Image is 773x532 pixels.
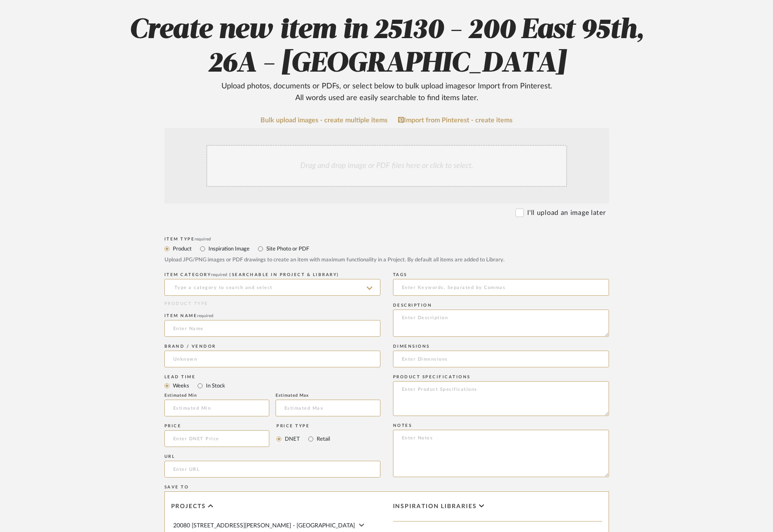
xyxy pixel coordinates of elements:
[260,117,388,124] a: Bulk upload images - create multiple items
[393,303,609,308] div: Description
[276,430,330,447] mat-radio-group: Select price type
[393,423,609,428] div: Notes
[164,320,380,337] input: Enter Name
[164,301,380,307] div: PRODUCT TYPE
[398,116,513,124] a: Import from Pinterest - create items
[393,374,609,380] div: Product Specifications
[173,523,355,529] span: 20080 [STREET_ADDRESS][PERSON_NAME] - [GEOGRAPHIC_DATA]
[527,208,606,218] label: I'll upload an image later
[195,237,211,241] span: required
[164,256,609,264] div: Upload JPG/PNG images or PDF drawings to create an item with maximum functionality in a Project. ...
[393,351,609,367] input: Enter Dimensions
[229,273,339,277] span: (Searchable in Project & Library)
[172,244,192,253] label: Product
[393,503,477,510] span: Inspiration libraries
[205,381,225,390] label: In Stock
[393,272,609,277] div: Tags
[164,380,380,391] mat-radio-group: Select item type
[164,400,269,416] input: Estimated Min
[120,13,654,104] h2: Create new item in 25130 - 200 East 95th, 26A - [GEOGRAPHIC_DATA]
[172,381,189,390] label: Weeks
[164,351,380,367] input: Unknown
[164,485,609,490] div: Save To
[393,279,609,296] input: Enter Keywords, Separated by Commas
[164,424,270,429] div: Price
[265,244,309,253] label: Site Photo or PDF
[164,243,609,254] mat-radio-group: Select item type
[164,344,380,349] div: Brand / Vendor
[164,461,380,478] input: Enter URL
[197,314,213,318] span: required
[164,393,269,398] div: Estimated Min
[215,80,559,104] div: Upload photos, documents or PDFs, or select below to bulk upload images or Import from Pinterest ...
[276,393,380,398] div: Estimated Max
[164,454,380,459] div: URL
[164,374,380,380] div: Lead Time
[208,244,250,253] label: Inspiration Image
[164,237,609,242] div: Item Type
[164,430,270,447] input: Enter DNET Price
[164,272,380,277] div: ITEM CATEGORY
[211,273,227,277] span: required
[276,424,330,429] div: Price Type
[284,434,300,444] label: DNET
[164,313,380,318] div: Item name
[164,279,380,296] input: Type a category to search and select
[393,344,609,349] div: Dimensions
[276,400,380,416] input: Estimated Max
[316,434,330,444] label: Retail
[171,503,206,510] span: Projects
